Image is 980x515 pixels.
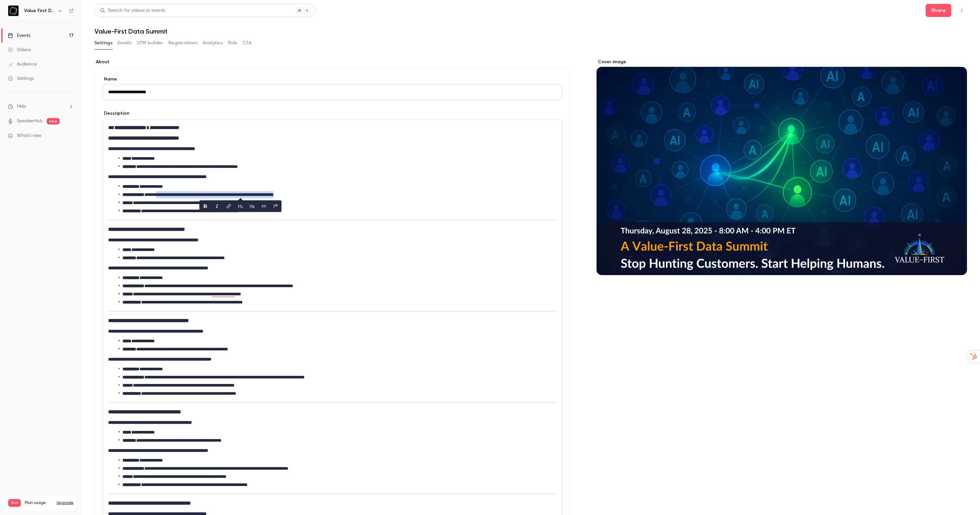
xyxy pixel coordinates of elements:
section: Cover image [597,59,967,275]
button: bold [200,201,210,212]
h6: Value First Data Summit [24,7,55,14]
button: Emails [118,38,131,48]
img: Value First Data Summit [8,6,19,16]
a: SpeakerHub [17,118,43,125]
h1: Value-First Data Summit [94,27,967,35]
button: Registrations [168,38,197,48]
button: Polls [228,38,238,48]
iframe: Noticeable Trigger [66,133,74,139]
button: UTM builder [137,38,163,48]
div: Settings [8,75,34,82]
button: link [223,201,234,212]
button: blockquote [270,201,281,212]
button: Share [926,4,951,17]
span: Help [17,103,26,110]
button: Analytics [203,38,223,48]
div: Audience [8,61,37,67]
label: About [94,59,570,65]
span: new [47,118,60,125]
label: Description [103,110,129,117]
li: help-dropdown-opener [8,103,74,110]
button: CTA [243,38,252,48]
label: Name [103,76,562,82]
div: Events [8,32,30,39]
span: Plan usage [25,500,53,506]
button: italic [212,201,222,212]
span: What's new [17,132,41,139]
div: Search for videos or events [100,7,165,14]
label: Cover image [597,59,967,65]
button: Settings [94,38,112,48]
div: Videos [8,47,31,53]
button: Upgrade [57,500,73,506]
span: Trial [8,499,21,507]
